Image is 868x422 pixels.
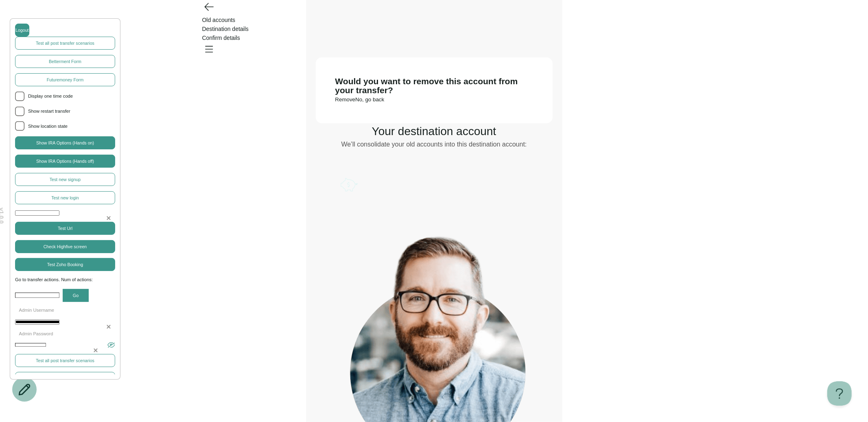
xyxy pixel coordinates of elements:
[335,96,356,103] button: Remove
[15,24,29,37] button: Logout
[15,136,115,149] button: Show IRA Options (Hands on)
[28,93,115,100] span: Display one time code
[28,108,115,115] span: Show restart transfer
[202,26,249,32] span: Destination details
[15,121,115,131] li: Show location state
[15,191,115,204] button: Test new login
[15,240,115,253] button: Check Highfive screen
[15,155,115,168] button: Show IRA Options (Hands off)
[316,123,553,140] h1: Your destination account
[15,173,115,186] button: Test new signup
[15,92,115,101] li: Display one time code
[15,330,115,338] p: Admin Password
[15,372,115,385] button: Test Cors
[63,289,89,302] button: Go
[15,37,115,50] button: Test all post transfer scenarios
[15,55,115,68] button: Betterment Form
[28,123,115,130] span: Show location state
[15,354,115,367] button: Test all post transfer scenarios
[202,17,236,23] span: Old accounts
[316,140,553,149] p: We’ll consolidate your old accounts into this destination account:
[827,381,852,406] iframe: Toggle Customer Support
[15,258,115,271] button: Test Zoho Booking
[202,42,215,55] button: Open menu
[15,222,115,235] button: Test Url
[15,73,115,86] button: Futuremoney Form
[335,77,533,95] h2: Would you want to remove this account from your transfer?
[15,307,115,314] p: Admin Username
[355,96,384,103] button: No, go back
[15,276,115,284] span: Go to transfer actions. Num of actions:
[15,107,115,116] li: Show restart transfer
[202,35,240,41] span: Confirm details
